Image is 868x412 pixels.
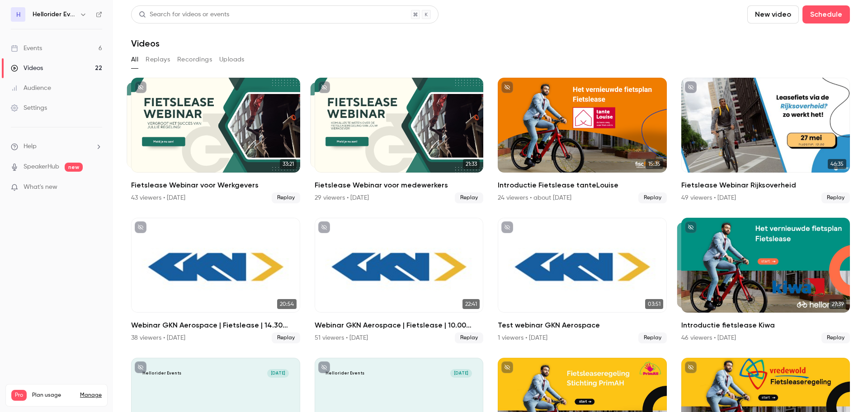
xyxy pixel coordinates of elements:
li: Webinar GKN Aerospace | Fietslease | 10.00 -10.45 [315,218,484,343]
div: 51 viewers • [DATE] [315,333,368,342]
iframe: Noticeable Trigger [91,183,102,192]
h2: Introductie fietslease Kiwa [681,320,850,331]
button: unpublished [318,221,330,233]
a: 46:35Fietslease Webinar Rijksoverheid49 viewers • [DATE]Replay [681,78,850,203]
span: 03:51 [645,299,663,309]
span: Replay [272,332,300,343]
span: 20:54 [277,299,297,309]
li: Fietslease Webinar voor Werkgevers [131,78,300,203]
div: Events [11,44,42,53]
p: Hellorider Events [142,370,181,376]
a: 15:35Introductie Fietslease tanteLouise24 viewers • about [DATE]Replay [498,78,667,203]
div: 29 viewers • [DATE] [315,193,369,202]
span: What's new [24,183,57,192]
button: unpublished [135,361,146,373]
div: 24 viewers • about [DATE] [498,193,571,202]
button: unpublished [685,221,697,233]
a: SpeakerHub [24,162,59,172]
button: unpublished [501,361,513,373]
p: Hellorider Events [325,370,364,376]
button: Replays [146,52,170,67]
button: unpublished [685,361,697,373]
span: Replay [821,192,850,203]
button: unpublished [135,221,146,233]
div: Search for videos or events [139,10,229,19]
span: Replay [638,192,667,203]
div: 43 viewers • [DATE] [131,193,185,202]
button: unpublished [318,81,330,93]
li: Fietslease Webinar Rijksoverheid [681,78,850,203]
span: Replay [455,192,483,203]
div: Videos [11,64,43,73]
span: [DATE] [450,369,472,377]
span: 15:35 [646,159,663,169]
button: unpublished [318,361,330,373]
a: 27:3927:39Introductie fietslease Kiwa46 viewers • [DATE]Replay [681,218,850,343]
a: Manage [80,392,102,399]
span: Replay [272,192,300,203]
h2: Test webinar GKN Aerospace [498,320,667,331]
button: unpublished [685,81,697,93]
span: 33:21 [280,159,297,169]
h2: Fietslease Webinar voor medewerkers [315,180,484,191]
div: Settings [11,103,47,112]
span: Help [24,142,37,151]
h2: Webinar GKN Aerospace | Fietslease | 14.30 -15.15 [131,320,300,331]
div: 38 viewers • [DATE] [131,333,185,342]
button: Recordings [177,52,212,67]
span: [DATE] [267,369,289,377]
span: Plan usage [32,392,75,399]
div: 1 viewers • [DATE] [498,333,547,342]
span: H [16,10,20,19]
h6: Hellorider Events [33,10,76,19]
button: New video [747,5,799,23]
span: Pro [11,390,27,401]
li: Introductie Fietslease tanteLouise [498,78,667,203]
span: Replay [455,332,483,343]
button: All [131,52,138,67]
span: Replay [821,332,850,343]
li: Webinar GKN Aerospace | Fietslease | 14.30 -15.15 [131,218,300,343]
span: Replay [638,332,667,343]
span: 27:39 [829,299,846,309]
div: Audience [11,84,51,93]
h2: Introductie Fietslease tanteLouise [498,180,667,191]
div: 49 viewers • [DATE] [681,193,736,202]
span: 22:41 [462,299,480,309]
button: unpublished [135,81,146,93]
button: unpublished [501,81,513,93]
button: Uploads [219,52,245,67]
li: help-dropdown-opener [11,142,102,151]
h2: Fietslease Webinar Rijksoverheid [681,180,850,191]
h2: Fietslease Webinar voor Werkgevers [131,180,300,191]
li: Fietslease Webinar voor medewerkers [315,78,484,203]
span: 21:33 [463,159,480,169]
li: Introductie fietslease Kiwa [681,218,850,343]
section: Videos [131,5,850,407]
a: 33:2133:21Fietslease Webinar voor Werkgevers43 viewers • [DATE]Replay [131,78,300,203]
a: 03:51Test webinar GKN Aerospace1 viewers • [DATE]Replay [498,218,667,343]
button: unpublished [501,221,513,233]
h2: Webinar GKN Aerospace | Fietslease | 10.00 -10.45 [315,320,484,331]
div: 46 viewers • [DATE] [681,333,736,342]
span: new [65,163,83,172]
li: Test webinar GKN Aerospace [498,218,667,343]
a: 20:54Webinar GKN Aerospace | Fietslease | 14.30 -15.1538 viewers • [DATE]Replay [131,218,300,343]
span: 46:35 [828,159,846,169]
button: Schedule [802,5,850,23]
a: 21:3321:33Fietslease Webinar voor medewerkers29 viewers • [DATE]Replay [315,78,484,203]
a: 22:41Webinar GKN Aerospace | Fietslease | 10.00 -10.4551 viewers • [DATE]Replay [315,218,484,343]
h1: Videos [131,38,160,49]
